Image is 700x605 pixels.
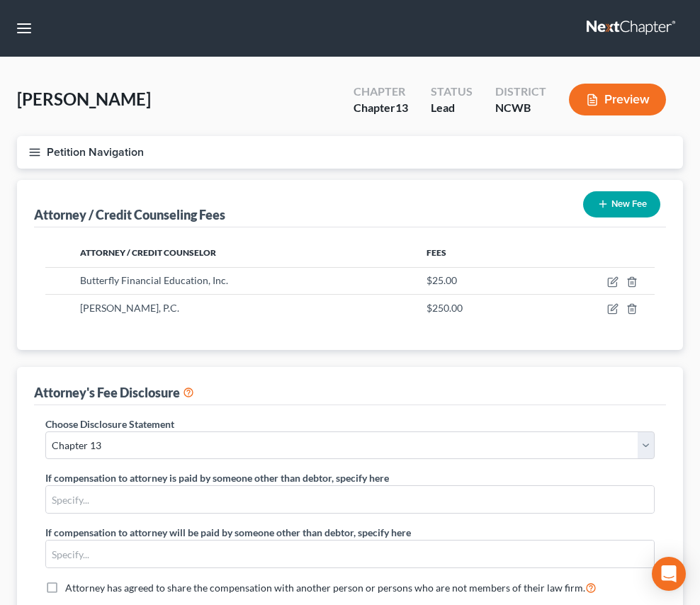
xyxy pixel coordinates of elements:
[354,84,408,100] div: Chapter
[80,274,228,286] span: Butterfly Financial Education, Inc.
[65,582,585,594] span: Attorney has agreed to share the compensation with another person or persons who are not members ...
[354,100,408,116] div: Chapter
[45,417,174,431] label: Choose Disclosure Statement
[431,84,473,100] div: Status
[427,247,446,258] span: Fees
[569,84,666,115] button: Preview
[46,541,654,567] input: Specify...
[45,525,411,540] label: If compensation to attorney will be paid by someone other than debtor, specify here
[495,100,546,116] div: NCWB
[427,302,463,314] span: $250.00
[427,274,457,286] span: $25.00
[45,470,389,485] label: If compensation to attorney is paid by someone other than debtor, specify here
[80,247,216,258] span: Attorney / Credit Counselor
[17,136,683,169] button: Petition Navigation
[34,384,194,401] div: Attorney's Fee Disclosure
[583,191,660,217] button: New Fee
[395,101,408,114] span: 13
[34,206,225,223] div: Attorney / Credit Counseling Fees
[495,84,546,100] div: District
[80,302,179,314] span: [PERSON_NAME], P.C.
[431,100,473,116] div: Lead
[17,89,151,109] span: [PERSON_NAME]
[46,486,654,513] input: Specify...
[652,557,686,591] div: Open Intercom Messenger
